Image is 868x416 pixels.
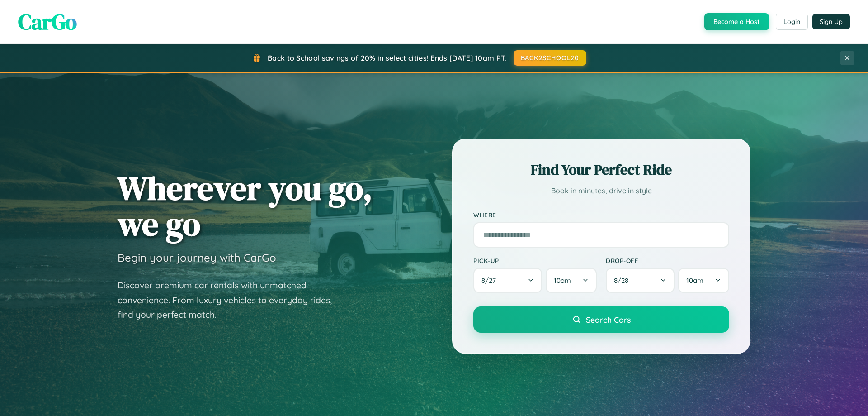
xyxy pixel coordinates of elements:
span: 10am [686,276,703,285]
button: Sign Up [812,14,850,29]
span: 10am [554,276,571,285]
button: 10am [678,268,729,293]
button: Login [776,14,808,30]
button: BACK2SCHOOL20 [514,50,586,66]
button: 10am [546,268,597,293]
label: Where [473,211,729,219]
button: Search Cars [473,306,729,333]
p: Discover premium car rentals with unmatched convenience. From luxury vehicles to everyday rides, ... [118,278,344,322]
button: 8/27 [473,268,542,293]
span: Search Cars [586,315,631,325]
span: 8 / 27 [481,276,500,285]
button: Become a Host [704,13,769,30]
label: Pick-up [473,257,597,264]
h1: Wherever you go, we go [118,170,373,242]
h2: Find Your Perfect Ride [473,160,729,180]
p: Book in minutes, drive in style [473,184,729,197]
label: Drop-off [606,257,729,264]
button: 8/28 [606,268,675,293]
h3: Begin your journey with CarGo [118,251,276,264]
span: Back to School savings of 20% in select cities! Ends [DATE] 10am PT. [268,53,506,62]
span: CarGo [18,7,77,37]
span: 8 / 28 [614,276,633,285]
